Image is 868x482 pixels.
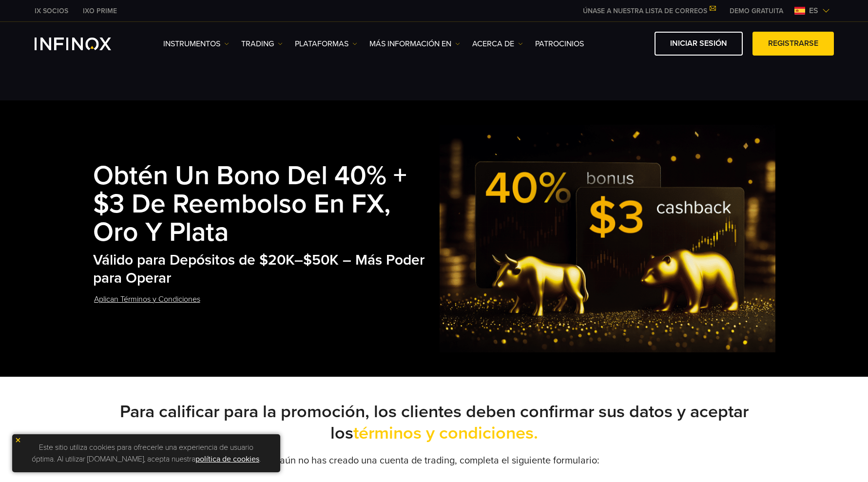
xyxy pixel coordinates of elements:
p: Este sitio utiliza cookies para ofrecerle una experiencia de usuario óptima. Al utilizar [DOMAIN_... [17,439,275,467]
a: ACERCA DE [472,38,523,50]
strong: Obtén un Bono del 40% + $3 de Reembolso en FX, Oro y Plata [93,160,407,249]
a: Más información en [369,38,460,50]
h2: Válido para Depósitos de $20K–$50K – Más Poder para Operar [93,251,440,287]
a: Registrarse [752,32,834,56]
a: política de cookies [195,454,259,464]
a: Instrumentos [163,38,229,50]
a: INFINOX MENU [722,6,791,16]
a: PLATAFORMAS [295,38,357,50]
a: INFINOX Logo [35,38,134,50]
a: Aplican Términos y Condiciones [93,288,201,311]
a: INFINOX [27,6,76,16]
strong: Para calificar para la promoción, los clientes deben confirmar sus datos y aceptar los [120,401,749,443]
a: TRADING [241,38,283,50]
a: INFINOX [76,6,124,16]
a: ÚNASE A NUESTRA LISTA DE CORREOS [576,7,722,15]
a: Patrocinios [535,38,584,50]
p: Si aún no has creado una cuenta de trading, completa el siguiente formulario: [93,454,775,467]
a: términos y condiciones. [353,423,538,443]
span: es [805,5,822,17]
img: yellow close icon [15,437,21,443]
a: Iniciar sesión [655,32,743,56]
